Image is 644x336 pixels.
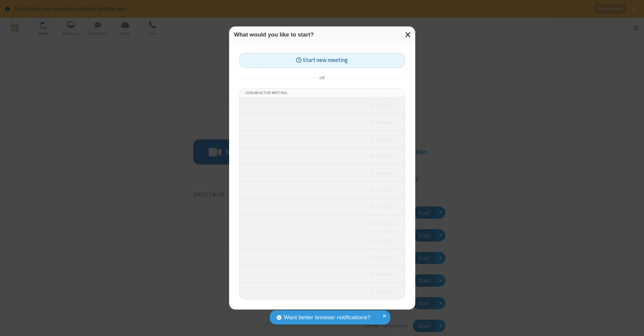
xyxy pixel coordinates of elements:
[370,203,394,210] em: in progress
[370,170,394,176] em: in progress
[239,89,405,97] li: Join an active meeting
[370,220,394,227] em: in progress
[370,153,394,159] em: in progress
[370,237,394,244] em: in progress
[234,31,410,38] h3: What would you like to start?
[239,53,405,68] button: Start new meeting
[370,103,394,109] em: in progress
[370,288,394,294] em: in progress
[370,119,394,126] em: in progress
[370,271,394,277] em: in progress
[370,187,394,193] em: in progress
[370,254,394,260] em: in progress
[370,136,394,142] em: in progress
[401,26,415,43] button: Close modal
[317,73,327,83] span: or
[284,313,370,322] span: Want better browser notifications?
